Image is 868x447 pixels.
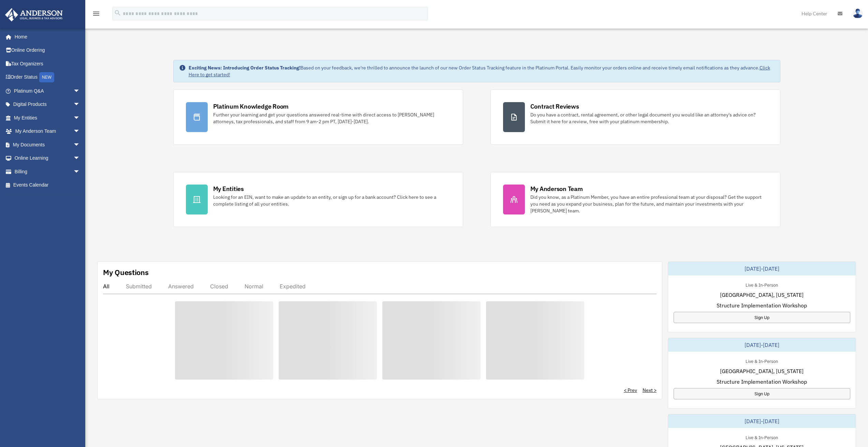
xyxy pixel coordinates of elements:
[668,262,856,275] div: [DATE]-[DATE]
[114,9,121,17] i: search
[213,102,289,111] div: Platinum Knowledge Room
[530,194,768,214] div: Did you know, as a Platinum Member, you have an entire professional team at your disposal? Get th...
[5,84,90,98] a: Platinum Q&Aarrow_drop_down
[280,283,306,290] div: Expedited
[720,291,804,299] span: [GEOGRAPHIC_DATA], [US_STATE]
[720,367,804,375] span: [GEOGRAPHIC_DATA], [US_STATE]
[73,111,87,125] span: arrow_drop_down
[189,65,770,78] a: Click Here to get started!
[5,178,90,192] a: Events Calendar
[853,9,863,18] img: User Pic
[5,111,90,125] a: My Entitiesarrow_drop_down
[126,283,152,290] div: Submitted
[490,172,780,227] a: My Anderson Team Did you know, as a Platinum Member, you have an entire professional team at your...
[73,151,87,165] span: arrow_drop_down
[189,65,300,71] strong: Exciting News: Introducing Order Status Tracking!
[490,90,780,145] a: Contract Reviews Do you have a contract, rental agreement, or other legal document you would like...
[5,57,90,70] a: Tax Organizers
[674,388,850,399] a: Sign Up
[73,125,87,139] span: arrow_drop_down
[73,84,87,98] span: arrow_drop_down
[5,138,90,151] a: My Documentsarrow_drop_down
[530,102,579,111] div: Contract Reviews
[5,30,87,44] a: Home
[213,185,244,193] div: My Entities
[92,12,100,18] a: menu
[740,357,783,364] div: Live & In-Person
[189,64,775,78] div: Based on your feedback, we're thrilled to announce the launch of our new Order Status Tracking fe...
[530,111,768,125] div: Do you have a contract, rental agreement, or other legal document you would like an attorney's ad...
[668,338,856,352] div: [DATE]-[DATE]
[3,8,65,21] img: Anderson Advisors Platinum Portal
[173,172,463,227] a: My Entities Looking for an EIN, want to make an update to an entity, or sign up for a bank accoun...
[717,378,807,386] span: Structure Implementation Workshop
[668,414,856,428] div: [DATE]-[DATE]
[168,283,194,290] div: Answered
[213,194,451,207] div: Looking for an EIN, want to make an update to an entity, or sign up for a bank account? Click her...
[530,185,583,193] div: My Anderson Team
[73,138,87,152] span: arrow_drop_down
[73,165,87,179] span: arrow_drop_down
[717,301,807,309] span: Structure Implementation Workshop
[5,165,90,178] a: Billingarrow_drop_down
[73,98,87,112] span: arrow_drop_down
[173,90,463,145] a: Platinum Knowledge Room Further your learning and get your questions answered real-time with dire...
[740,281,783,288] div: Live & In-Person
[674,312,850,323] a: Sign Up
[5,70,90,84] a: Order StatusNEW
[210,283,228,290] div: Closed
[643,387,657,394] a: Next >
[624,387,637,394] a: < Prev
[39,72,54,82] div: NEW
[103,283,109,290] div: All
[5,125,90,138] a: My Anderson Teamarrow_drop_down
[213,111,451,125] div: Further your learning and get your questions answered real-time with direct access to [PERSON_NAM...
[740,433,783,441] div: Live & In-Person
[103,267,149,277] div: My Questions
[5,151,90,165] a: Online Learningarrow_drop_down
[92,10,100,18] i: menu
[245,283,263,290] div: Normal
[5,98,90,111] a: Digital Productsarrow_drop_down
[5,44,90,57] a: Online Ordering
